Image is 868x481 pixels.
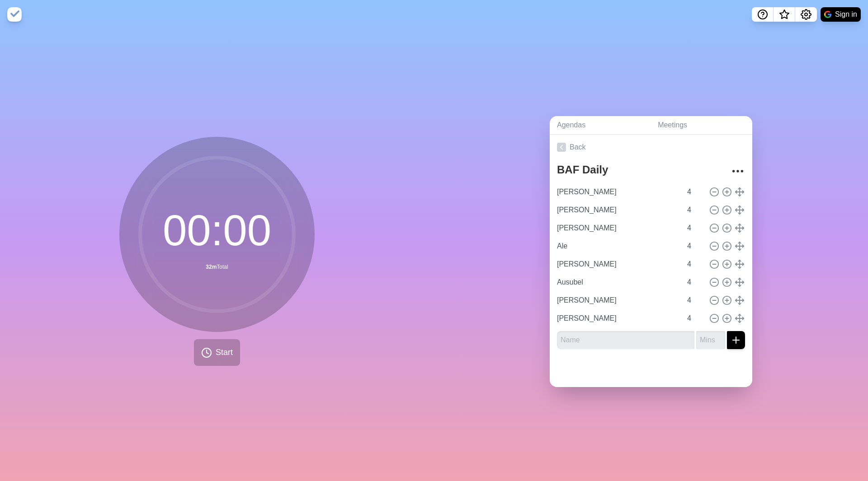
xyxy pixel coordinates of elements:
[795,7,817,22] button: Settings
[684,201,705,219] input: Mins
[550,135,752,160] a: Back
[774,7,795,22] button: What’s new
[684,309,705,327] input: Mins
[684,255,705,273] input: Mins
[553,291,682,309] input: Name
[194,339,240,366] button: Start
[553,183,682,201] input: Name
[729,162,747,180] button: More
[824,11,831,18] img: google logo
[752,7,774,22] button: Help
[651,116,752,135] a: Meetings
[684,219,705,237] input: Mins
[553,219,682,237] input: Name
[696,331,725,349] input: Mins
[216,346,233,359] span: Start
[684,273,705,291] input: Mins
[553,237,682,255] input: Name
[553,273,682,291] input: Name
[684,237,705,255] input: Mins
[684,183,705,201] input: Mins
[553,255,682,273] input: Name
[684,291,705,309] input: Mins
[7,7,22,22] img: timeblocks logo
[821,7,861,22] button: Sign in
[550,116,651,135] a: Agendas
[553,309,682,327] input: Name
[557,331,694,349] input: Name
[553,201,682,219] input: Name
